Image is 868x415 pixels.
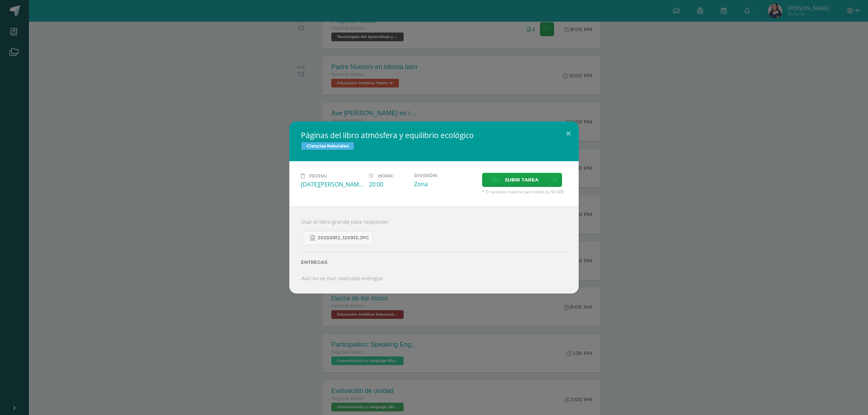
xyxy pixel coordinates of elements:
label: Entregas [301,260,567,265]
span: Fecha: [309,173,327,179]
span: Subir tarea [505,173,539,187]
span: 20250812_120913.jpg [318,235,369,241]
div: Usar el libro grande para responder [289,206,579,294]
div: Zona [414,180,476,188]
div: [DATE][PERSON_NAME] [301,180,363,188]
a: 20250812_120913.jpg [303,231,373,245]
label: División: [414,173,476,178]
button: Close (Esc) [558,121,579,146]
h2: Páginas del libro atmósfera y equilibrio ecológico [301,130,567,140]
div: 20:00 [369,180,408,188]
span: Hora: [378,173,393,179]
span: * El tamaño máximo permitido es 50 MB [482,189,567,195]
i: Aún no se han realizado entregas [301,275,383,282]
span: Ciencias Naturales [301,142,354,150]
